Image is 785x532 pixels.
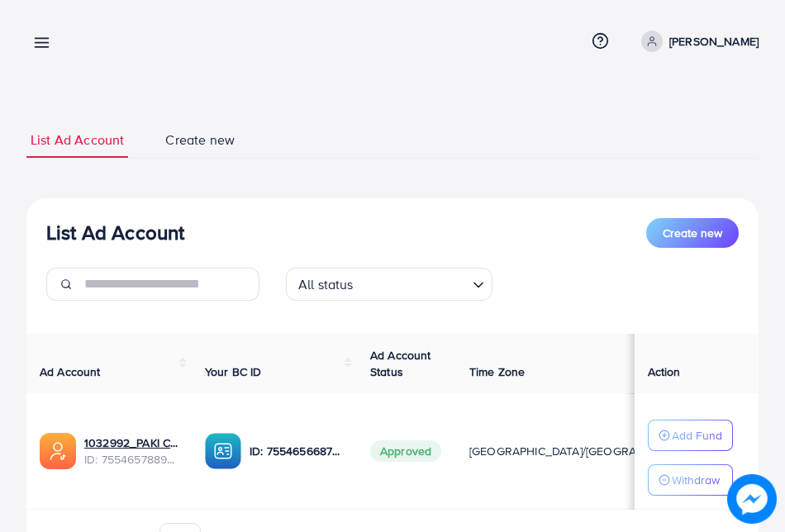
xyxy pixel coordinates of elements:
[730,477,773,520] img: image
[31,131,124,150] span: List Ad Account
[40,363,101,380] span: Ad Account
[84,451,178,468] span: ID: 7554657889848197127
[635,31,759,52] a: [PERSON_NAME]
[359,269,466,297] input: Search for option
[469,443,699,459] span: [GEOGRAPHIC_DATA]/[GEOGRAPHIC_DATA]
[646,218,739,248] button: Create new
[663,225,722,241] span: Create new
[286,268,492,301] div: Search for option
[672,470,720,490] p: Withdraw
[669,31,759,51] p: [PERSON_NAME]
[205,363,262,380] span: Your BC ID
[648,420,733,451] button: Add Fund
[370,440,441,462] span: Approved
[205,433,241,469] img: ic-ba-acc.ded83a64.svg
[672,425,722,445] p: Add Fund
[40,433,76,469] img: ic-ads-acc.e4c84228.svg
[84,435,178,451] a: 1032992_PAKI CART_1758955939376
[84,435,178,468] div: <span class='underline'>1032992_PAKI CART_1758955939376</span></br>7554657889848197127
[250,441,344,461] p: ID: 7554656687685779463
[648,363,681,380] span: Action
[46,221,184,245] h3: List Ad Account
[370,347,431,380] span: Ad Account Status
[648,464,733,496] button: Withdraw
[295,273,357,297] span: All status
[469,363,525,380] span: Time Zone
[165,131,235,150] span: Create new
